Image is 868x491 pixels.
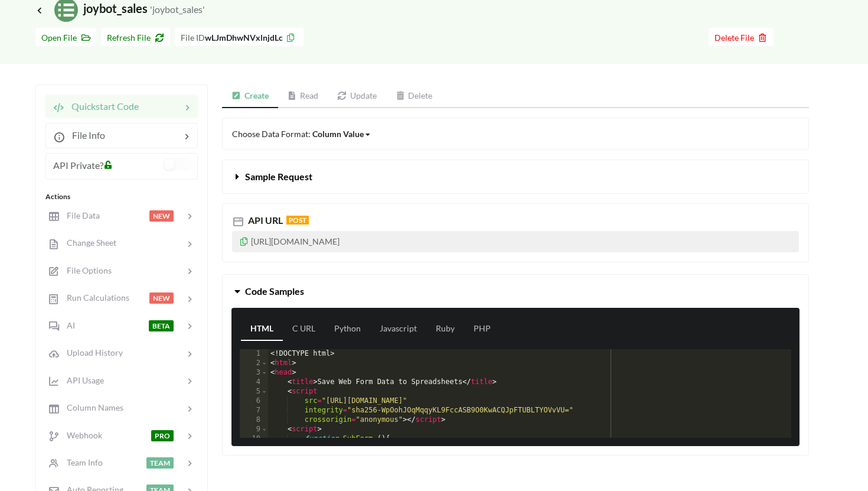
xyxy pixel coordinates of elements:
button: Refresh File [101,28,170,46]
span: Open File [41,32,90,43]
div: 5 [240,387,268,396]
button: Open File [35,28,96,46]
span: Delete File [714,32,768,43]
span: File ID [181,32,205,43]
span: PRO [151,430,174,441]
a: Delete [386,84,442,108]
span: POST [286,216,309,225]
span: API Usage [60,375,104,385]
div: 1 [240,349,268,359]
small: 'joybot_sales' [150,4,205,15]
span: Choose Data Format: [232,129,371,139]
span: File Options [60,265,112,275]
div: Actions [45,191,198,202]
span: Team Info [60,457,103,467]
b: wLJmDhwNVxlnjdLc [205,32,283,43]
div: 7 [240,406,268,415]
span: joybot_sales [35,1,205,15]
button: Sample Request [223,160,808,193]
button: Code Samples [223,275,808,308]
a: Update [328,84,386,108]
span: Refresh File [107,32,164,43]
span: NEW [149,210,174,222]
div: 10 [240,434,268,444]
div: 4 [240,378,268,387]
span: TEAM [146,457,174,469]
div: 8 [240,415,268,425]
a: Create [222,84,278,108]
span: Change Sheet [60,238,116,248]
span: File Data [60,210,100,220]
a: PHP [464,317,500,341]
div: 6 [240,396,268,406]
span: Code Samples [245,285,304,297]
span: File Info [65,129,105,141]
span: API URL [246,214,283,226]
div: Column Value [312,128,364,140]
p: [URL][DOMAIN_NAME] [232,231,799,252]
span: API Private? [53,160,103,171]
span: Upload History [60,347,123,357]
span: AI [60,320,75,330]
a: HTML [241,317,283,341]
a: Ruby [426,317,464,341]
span: NEW [149,292,174,304]
span: Column Names [60,402,123,412]
div: 3 [240,368,268,378]
span: Run Calculations [60,292,129,303]
div: 9 [240,425,268,434]
span: Quickstart Code [64,100,139,112]
span: Webhook [60,430,102,440]
a: Read [278,84,328,108]
a: Python [325,317,370,341]
button: Delete File [709,28,774,46]
span: BETA [149,320,174,331]
a: C URL [283,317,325,341]
a: Javascript [370,317,426,341]
span: Sample Request [245,171,312,182]
div: 2 [240,359,268,368]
